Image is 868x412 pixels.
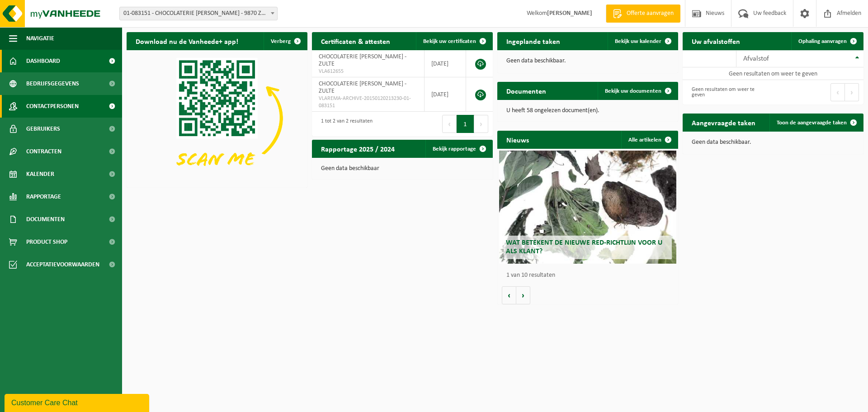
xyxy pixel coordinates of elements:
[506,239,662,255] span: Wat betekent de nieuwe RED-richtlijn voor u als klant?
[791,32,863,50] a: Ophaling aanvragen
[687,82,769,102] div: Geen resultaten om weer te geven
[598,82,677,100] a: Bekijk uw documenten
[26,208,65,231] span: Documenten
[798,38,847,44] span: Ophaling aanvragen
[683,32,749,50] h2: Uw afvalstoffen
[127,50,307,186] img: Download de VHEPlus App
[5,392,151,412] iframe: chat widget
[26,50,60,72] span: Dashboard
[499,151,676,264] a: Wat betekent de nieuwe RED-richtlijn voor u als klant?
[516,286,530,304] button: Volgende
[497,82,555,99] h2: Documenten
[26,95,79,118] span: Contactpersonen
[683,114,764,131] h2: Aangevraagde taken
[271,38,291,44] span: Verberg
[615,38,661,44] span: Bekijk uw kalender
[621,131,677,149] a: Alle artikelen
[777,120,847,126] span: Toon de aangevraagde taken
[316,114,373,134] div: 1 tot 2 van 2 resultaten
[26,118,60,140] span: Gebruikers
[547,10,592,17] strong: [PERSON_NAME]
[830,83,845,101] button: Previous
[319,95,417,109] span: VLAREMA-ARCHIVE-20150120213230-01-083151
[26,140,61,163] span: Contracten
[26,27,54,50] span: Navigatie
[26,185,61,208] span: Rapportage
[319,53,406,67] span: CHOCOLATERIE [PERSON_NAME] - ZULTE
[624,9,676,18] span: Offerte aanvragen
[416,32,492,50] a: Bekijk uw certificaten
[425,77,466,112] td: [DATE]
[769,114,863,132] a: Toon de aangevraagde taken
[442,115,457,133] button: Previous
[502,286,516,304] button: Vorige
[321,166,484,172] p: Geen data beschikbaar
[506,108,669,114] p: U heeft 58 ongelezen document(en).
[683,67,863,80] td: Geen resultaten om weer te geven
[474,115,488,133] button: Next
[605,88,661,94] span: Bekijk uw documenten
[26,72,79,95] span: Bedrijfsgegevens
[312,32,399,50] h2: Certificaten & attesten
[312,140,404,157] h2: Rapportage 2025 / 2024
[608,32,677,50] a: Bekijk uw kalender
[119,7,278,20] span: 01-083151 - CHOCOLATERIE TONY BOECKAERT - 9870 ZULTE, KARREWEG 7
[264,32,307,50] button: Verberg
[26,253,99,276] span: Acceptatievoorwaarden
[423,38,476,44] span: Bekijk uw certificaten
[319,81,406,95] span: CHOCOLATERIE [PERSON_NAME] - ZULTE
[425,50,466,77] td: [DATE]
[845,83,859,101] button: Next
[26,163,54,185] span: Kalender
[120,7,277,20] span: 01-083151 - CHOCOLATERIE TONY BOECKAERT - 9870 ZULTE, KARREWEG 7
[26,231,67,253] span: Product Shop
[319,68,417,75] span: VLA612655
[692,139,854,146] p: Geen data beschikbaar.
[506,272,674,279] p: 1 van 10 resultaten
[127,32,247,50] h2: Download nu de Vanheede+ app!
[606,5,680,23] a: Offerte aanvragen
[425,140,492,158] a: Bekijk rapportage
[743,55,769,62] span: Afvalstof
[497,131,538,148] h2: Nieuws
[506,58,669,64] p: Geen data beschikbaar.
[497,32,569,50] h2: Ingeplande taken
[457,115,474,133] button: 1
